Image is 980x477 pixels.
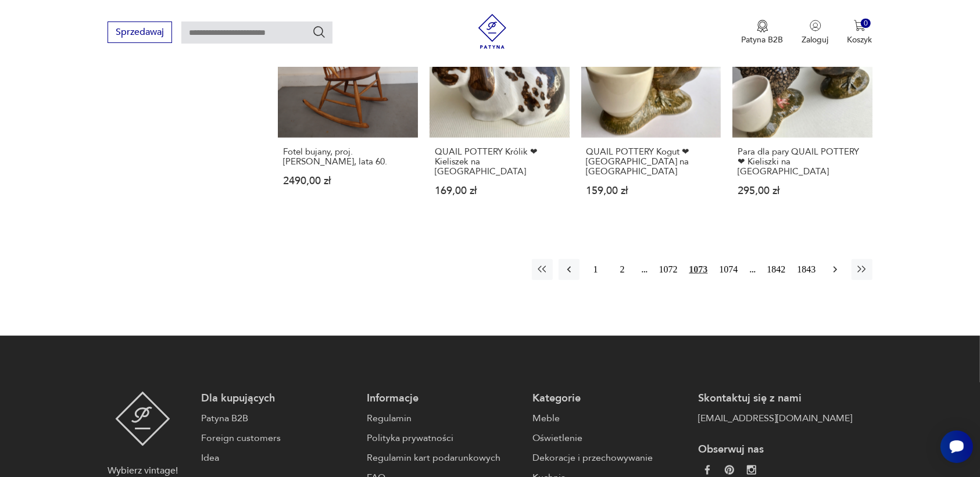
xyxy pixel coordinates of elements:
[532,411,686,425] a: Meble
[742,20,784,45] button: Patyna B2B
[532,451,686,465] a: Dekoracje i przechowywanie
[115,392,170,446] img: Patyna - sklep z meblami i dekoracjami vintage
[725,465,734,475] img: 37d27d81a828e637adc9f9cb2e3d3a8a.webp
[810,20,821,31] img: Ikonka użytkownika
[747,465,756,475] img: c2fd9cf7f39615d9d6839a72ae8e59e5.webp
[686,259,711,280] button: 1073
[367,411,521,425] a: Regulamin
[847,34,872,45] p: Koszyk
[201,411,355,425] a: Patyna B2B
[698,443,852,457] p: Obserwuj nas
[717,259,741,280] button: 1074
[742,20,784,45] a: Ikona medaluPatyna B2B
[742,34,784,45] p: Patyna B2B
[201,392,355,406] p: Dla kupujących
[435,147,564,177] h3: QUAIL POTTERY Królik ❤ Kieliszek na [GEOGRAPHIC_DATA]
[764,259,789,280] button: 1842
[108,21,172,43] button: Sprzedawaj
[854,20,865,31] img: Ikona koszyka
[586,186,716,196] p: 159,00 zł
[795,259,819,280] button: 1843
[738,147,867,177] h3: Para dla pary QUAIL POTTERY ❤ Kieliszki na [GEOGRAPHIC_DATA]
[435,186,564,196] p: 169,00 zł
[585,259,606,280] button: 1
[738,186,867,196] p: 295,00 zł
[475,14,510,49] img: Patyna - sklep z meblami i dekoracjami vintage
[940,431,973,463] iframe: Smartsupp widget button
[283,147,413,167] h3: Fotel bujany, proj. [PERSON_NAME], lata 60.
[586,147,716,177] h3: QUAIL POTTERY Kogut ❤ [GEOGRAPHIC_DATA] na [GEOGRAPHIC_DATA]
[861,19,871,28] div: 0
[283,176,413,186] p: 2490,00 zł
[698,392,852,406] p: Skontaktuj się z nami
[367,451,521,465] a: Regulamin kart podarunkowych
[532,392,686,406] p: Kategorie
[802,34,829,45] p: Zaloguj
[847,20,872,45] button: 0Koszyk
[802,20,829,45] button: Zaloguj
[532,431,686,445] a: Oświetlenie
[201,451,355,465] a: Idea
[698,411,852,425] a: [EMAIL_ADDRESS][DOMAIN_NAME]
[656,259,681,280] button: 1072
[108,29,172,37] a: Sprzedawaj
[201,431,355,445] a: Foreign customers
[312,25,326,39] button: Szukaj
[612,259,633,280] button: 2
[757,20,768,33] img: Ikona medalu
[703,465,712,475] img: da9060093f698e4c3cedc1453eec5031.webp
[367,431,521,445] a: Polityka prywatności
[367,392,521,406] p: Informacje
